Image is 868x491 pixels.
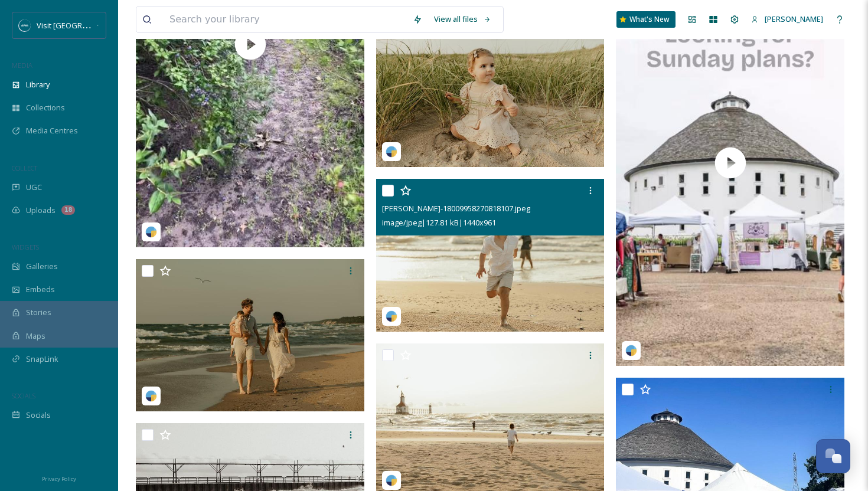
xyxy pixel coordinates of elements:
span: Visit [GEOGRAPHIC_DATA][US_STATE] [37,19,168,31]
span: Media Centres [26,125,78,136]
span: Stories [26,307,51,318]
a: View all files [428,8,497,31]
img: SM%20Social%20Profile.png [19,19,31,31]
div: 18 [61,205,75,215]
img: snapsea-logo.png [386,146,397,158]
span: Collections [26,102,65,113]
img: snapsea-logo.png [145,226,157,238]
img: snapsea-logo.png [386,474,397,486]
span: UGC [26,182,42,193]
span: MEDIA [12,61,32,70]
input: Search your library [164,6,407,32]
span: Uploads [26,205,56,216]
span: Maps [26,330,45,342]
span: Socials [26,410,51,421]
span: SnapLink [26,353,58,365]
a: What's New [616,11,676,28]
img: camille_lydia_photography-18002822071927558.jpeg [136,259,364,412]
span: image/jpeg | 127.81 kB | 1440 x 961 [382,217,496,228]
img: camille_lydia_photography-18009958270818107.jpeg [376,179,605,331]
span: Embeds [26,284,55,295]
span: Privacy Policy [42,475,76,483]
img: camille_lydia_photography-18318179488097631.jpeg [376,15,605,167]
img: snapsea-logo.png [625,345,637,356]
span: [PERSON_NAME] [765,14,823,24]
a: [PERSON_NAME] [745,8,829,31]
span: SOCIALS [12,391,35,400]
img: snapsea-logo.png [145,390,157,402]
button: Open Chat [816,439,850,473]
span: COLLECT [12,163,37,172]
span: Galleries [26,261,58,272]
span: WIDGETS [12,243,39,251]
a: Privacy Policy [42,471,76,485]
span: [PERSON_NAME]-18009958270818107.jpeg [382,203,530,214]
span: Library [26,79,50,90]
img: snapsea-logo.png [386,310,397,322]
